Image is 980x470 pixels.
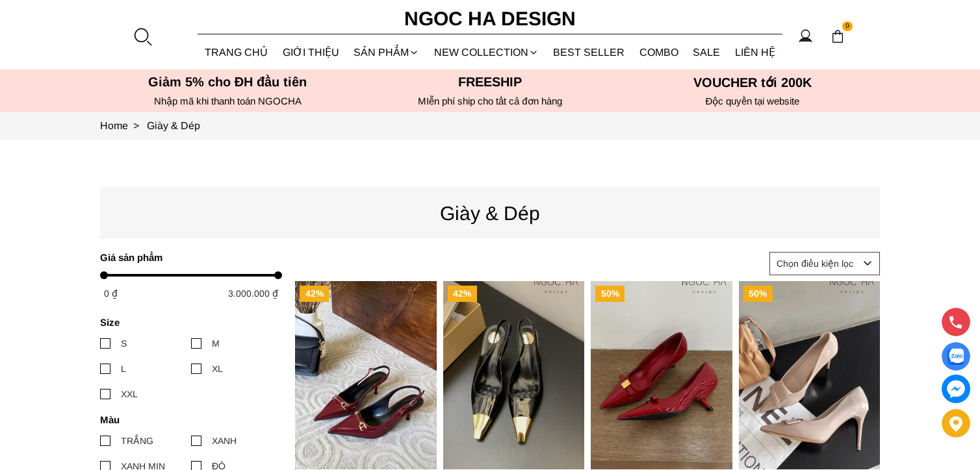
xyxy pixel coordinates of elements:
a: Product image - G006_ Giày Cao Gót Mũi Nhọn Đính Bản Vuông [739,281,881,469]
div: S [121,336,127,351]
div: L [121,362,126,376]
img: img-CART-ICON-ksit0nf1 [831,29,845,43]
h6: MIễn phí ship cho tất cả đơn hàng [363,95,617,107]
div: SẢN PHẨM [346,35,427,69]
a: Link to Giày & Dép [147,120,200,131]
a: Link to Home [100,120,147,131]
a: Product image - G011_Giày Đỏ Dây [295,281,437,469]
h5: VOUCHER tới 200K [625,75,880,90]
a: Ngoc Ha Design [393,3,587,34]
a: Product image - G005_ Giày Cao Gót Mũi Nhọn Đính Nơ [591,281,732,469]
a: SALE [686,35,728,69]
a: LIÊN HỆ [728,35,783,69]
div: XL [212,362,223,376]
a: Display image [942,342,970,371]
img: G005_ Giày Cao Gót Mũi Nhọn Đính Nơ [591,281,732,469]
h4: Giá sản phẩm [100,252,274,263]
a: Combo [632,35,686,69]
span: 3.000.000 ₫ [228,288,278,299]
img: G010_Giày Cao Gót Mũi Vàng [443,281,585,469]
a: NEW COLLECTION [427,35,547,69]
a: TRANG CHỦ [198,35,276,69]
h4: Màu [100,414,274,425]
span: > [128,120,144,131]
font: Nhập mã khi thanh toán NGOCHA [154,95,302,106]
font: Giảm 5% cho ĐH đầu tiên [148,75,307,89]
div: XANH [212,434,237,448]
div: TRẮNG [121,434,153,448]
h4: Size [100,317,274,328]
span: 0 [842,21,853,32]
img: G011_Giày Đỏ Dây [295,281,437,469]
span: 0 ₫ [104,288,118,299]
img: G006_ Giày Cao Gót Mũi Nhọn Đính Bản Vuông [739,281,881,469]
div: XXL [121,387,138,401]
a: Product image - G010_Giày Cao Gót Mũi Vàng [443,281,585,469]
img: Display image [948,349,964,365]
a: BEST SELLER [546,35,632,69]
a: messenger [942,375,970,403]
div: M [212,336,220,351]
font: Freeship [458,75,522,89]
h6: Độc quyền tại website [625,95,880,107]
p: Giày & Dép [100,198,880,229]
a: GIỚI THIỆU [276,35,347,69]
